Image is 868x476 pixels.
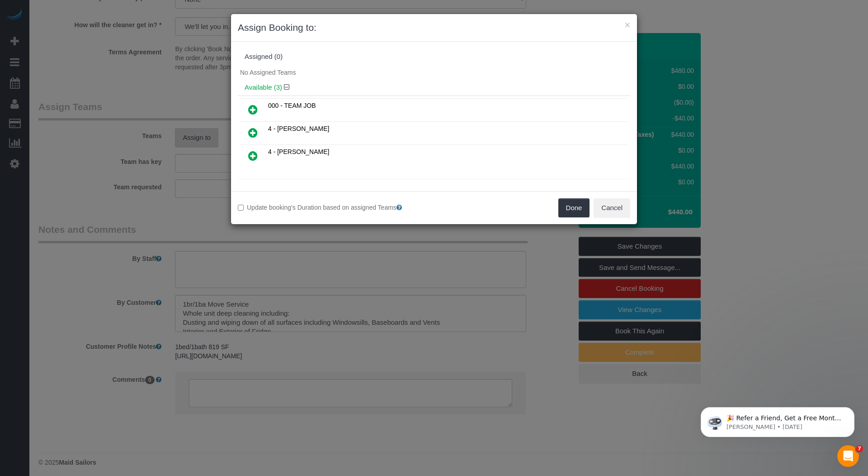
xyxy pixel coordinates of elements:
button: Cancel [594,198,630,217]
button: × [625,20,630,29]
iframe: Intercom live chat [837,445,859,467]
button: Done [558,198,590,217]
span: No Assigned Teams [240,69,296,76]
iframe: Intercom notifications message [687,388,868,452]
div: Assigned (0) [245,53,623,61]
span: 4 - [PERSON_NAME] [268,148,329,155]
h3: Assign Booking to: [238,21,630,34]
span: 4 - [PERSON_NAME] [268,125,329,132]
span: 000 - TEAM JOB [268,102,316,109]
input: Update booking's Duration based on assigned Teams [238,205,244,211]
span: 7 [856,445,863,452]
label: Update booking's Duration based on assigned Teams [238,203,427,212]
h4: Available (3) [245,84,623,91]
